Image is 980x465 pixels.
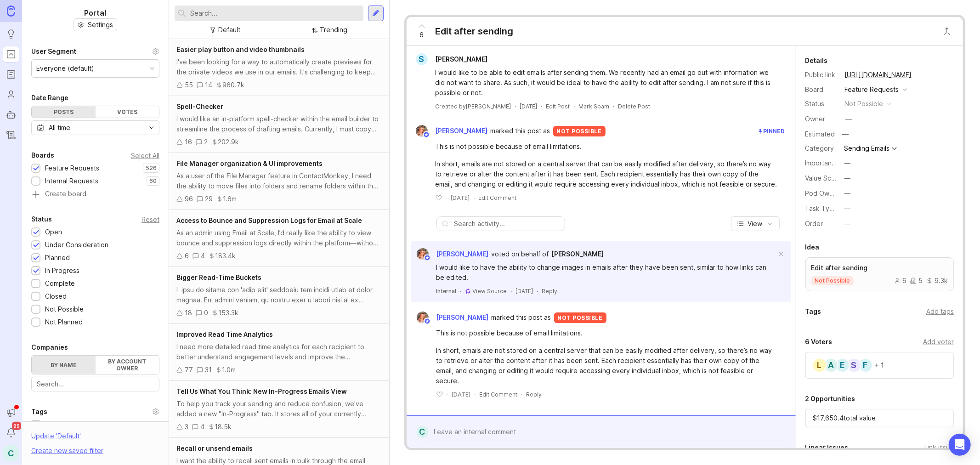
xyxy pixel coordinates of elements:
a: Ideas [3,26,19,42]
div: · [446,194,447,202]
div: Status [31,214,52,225]
div: Idea [805,242,820,253]
div: voted on behalf of [492,249,549,259]
img: member badge [424,318,431,325]
div: 31 [205,365,212,375]
img: Bronwen W [413,125,431,137]
a: Bigger Read-Time BucketsL ipsu do sitame con 'adip elit' seddoeiu tem incidi utlab et dolor magna... [169,267,389,324]
div: Planned [45,253,70,263]
div: In Progress [45,266,79,276]
div: All time [49,123,70,133]
div: · [521,391,523,398]
label: By name [32,356,96,374]
p: 526 [146,164,157,172]
div: 96 [185,194,193,204]
div: Open Intercom Messenger [949,434,971,456]
div: Closed [45,291,67,301]
time: [DATE] [516,288,533,295]
div: + 1 [875,362,884,369]
img: member badge [424,255,431,261]
div: Edit Comment [479,194,517,202]
div: Internal Requests [45,176,98,186]
div: I would like an in-platform spell-checker within the email builder to streamline the process of d... [176,114,382,134]
div: 14 [205,80,212,90]
a: S[PERSON_NAME] [410,53,495,65]
img: Bronwen W [414,312,431,323]
div: In short, emails are not stored on a central server that can be easily modified after delivery, s... [436,159,777,189]
div: 77 [185,365,193,375]
div: — [844,173,851,183]
div: 3 [185,422,188,432]
div: — [840,128,852,140]
div: 9.3k [926,278,948,284]
div: Under Consideration [45,240,108,250]
img: Bronwen W [414,248,431,260]
div: Reply [527,391,542,398]
div: Tags [805,306,821,317]
span: Pinned [764,128,785,135]
button: Close button [938,22,956,40]
p: Edit after sending [811,263,948,272]
div: Companies [31,342,68,353]
h1: Portal [85,7,107,18]
svg: toggle icon [144,124,159,131]
div: Estimated [805,131,835,137]
span: [PERSON_NAME] [436,250,489,258]
div: 6 [185,251,189,261]
a: Changelog [3,127,19,143]
div: 1.0m [222,365,236,375]
div: 5 [910,278,923,284]
div: · [447,391,448,398]
a: Roadmaps [3,66,19,83]
time: [DATE] [452,391,471,398]
div: Votes [96,106,159,118]
a: File Manager organization & UI improvementsAs a user of the File Manager feature in ContactMonkey... [169,153,389,210]
span: Access to Bounce and Suppression Logs for Email at Scale [176,216,362,224]
div: 183.4k [215,251,236,261]
span: Bigger Read-Time Buckets [176,273,261,281]
div: 6 Voters [805,336,833,347]
span: Settings [88,20,113,29]
div: — [844,188,851,198]
p: 60 [149,177,157,185]
div: User Segment [31,46,76,57]
a: [DATE] [520,102,538,110]
div: Select All [131,153,159,158]
div: Trending [320,25,347,35]
div: Posts [32,106,96,118]
a: Access to Bounce and Suppression Logs for Email at ScaleAs an admin using Email at Scale, I’d rea... [169,210,389,267]
div: Feature Requests [845,85,899,95]
label: Order [805,220,823,227]
a: Portal [3,46,19,62]
span: 6 [419,30,424,40]
div: · [475,391,476,398]
div: $ 17,650.4 total value [805,409,954,427]
div: In short, emails are not stored on a central server that can be easily modified after delivery, s... [436,346,776,386]
div: 18.5k [215,422,232,432]
div: — [844,158,851,168]
div: 55 [185,80,193,90]
span: [PERSON_NAME] [436,55,488,63]
div: This is not possible because of email limitations. [436,142,777,152]
img: Canny Home [7,6,15,16]
a: View Source [473,287,507,295]
div: 2 Opportunities [805,393,855,404]
div: Open [45,227,62,237]
div: I would like to be able to edit emails after sending them. We recently had an email go out with i... [436,68,777,98]
div: 4 [201,251,205,261]
span: File Manager organization & UI improvements [176,159,323,167]
div: — [844,204,851,214]
div: C [3,445,19,461]
a: [URL][DOMAIN_NAME] [842,69,915,81]
a: Spell-CheckerI would like an in-platform spell-checker within the email builder to streamline the... [169,96,389,153]
p: not possible [815,277,850,284]
img: member badge [423,131,430,138]
a: Users [3,86,19,103]
a: Bronwen W[PERSON_NAME] [411,248,489,260]
div: Posts without tags [45,420,102,430]
div: Complete [45,278,75,289]
a: Settings [74,18,117,31]
span: marked this post as [492,312,551,323]
time: [DATE] [451,194,470,201]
